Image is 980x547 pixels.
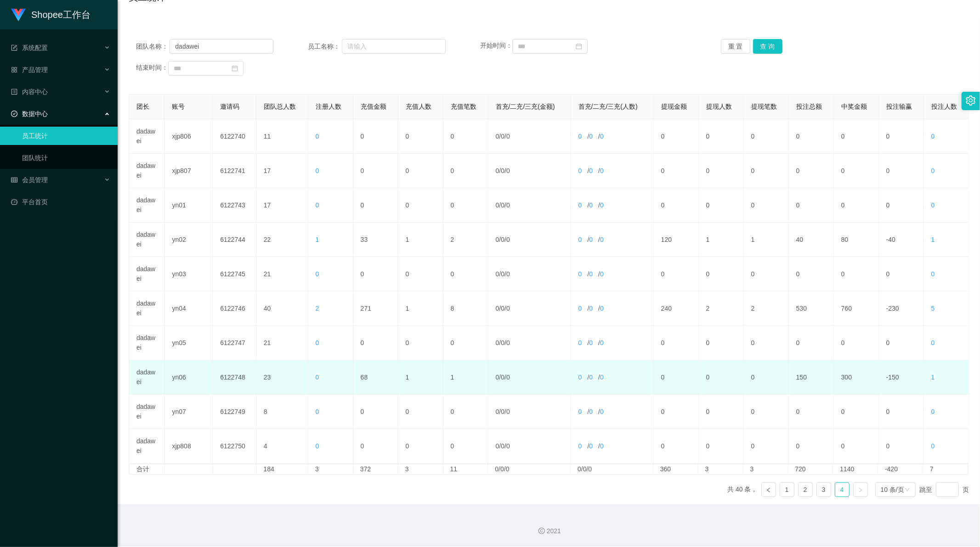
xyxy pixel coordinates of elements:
[443,429,488,463] td: 0
[834,429,879,463] td: 0
[232,65,238,72] i: 图标: calendar
[316,408,319,415] span: 0
[256,154,308,188] td: 17
[931,305,935,312] span: 5
[931,103,957,110] span: 投注人数
[654,291,699,326] td: 240
[136,103,149,110] span: 团长
[600,305,604,312] span: 0
[788,464,833,474] td: 720
[589,408,593,415] span: 0
[744,360,789,395] td: 0
[654,360,699,395] td: 0
[164,326,213,360] td: yn05
[654,395,699,429] td: 0
[699,291,744,326] td: 2
[353,257,398,291] td: 0
[699,257,744,291] td: 0
[213,257,256,291] td: 6122745
[501,201,504,209] span: 0
[213,360,256,395] td: 6122748
[879,223,924,257] td: -40
[833,464,878,474] td: 1140
[496,339,499,346] span: 0
[256,119,308,154] td: 11
[653,464,698,474] td: 360
[443,154,488,188] td: 0
[699,360,744,395] td: 0
[316,305,319,312] span: 2
[488,360,571,395] td: / /
[931,339,935,346] span: 0
[11,67,17,73] i: 图标: appstore-o
[361,103,386,110] span: 充值金额
[501,442,504,450] span: 0
[931,408,935,415] span: 0
[600,374,604,381] span: 0
[129,429,164,463] td: dadawei
[744,395,789,429] td: 0
[129,326,164,360] td: dadawei
[443,291,488,326] td: 8
[11,88,48,95] span: 内容中心
[398,291,443,326] td: 1
[698,464,743,474] td: 3
[600,270,604,278] span: 0
[789,119,834,154] td: 0
[780,482,794,497] li: 1
[834,257,879,291] td: 0
[172,103,185,110] span: 账号
[496,374,499,381] span: 0
[164,154,213,188] td: xjp807
[789,429,834,463] td: 0
[881,483,904,497] div: 10 条/页
[796,103,822,110] span: 投注总额
[878,464,923,474] td: -420
[931,167,935,174] span: 0
[256,395,308,429] td: 8
[571,326,654,360] td: / /
[879,326,924,360] td: 0
[589,374,593,381] span: 0
[11,9,26,22] img: logo.9652507e.png
[879,291,924,326] td: -230
[398,154,443,188] td: 0
[353,464,398,474] td: 372
[316,339,319,346] span: 0
[316,236,319,243] span: 1
[164,119,213,154] td: xjp806
[496,270,499,278] span: 0
[256,223,308,257] td: 22
[589,236,593,243] span: 0
[353,119,398,154] td: 0
[316,374,319,381] span: 0
[136,64,168,72] span: 结束时间：
[835,482,850,497] li: 4
[744,326,789,360] td: 0
[164,291,213,326] td: yn04
[931,236,935,243] span: 1
[834,188,879,223] td: 0
[721,39,750,54] button: 重 置
[578,201,582,209] span: 0
[11,11,91,18] a: Shopee工作台
[571,395,654,429] td: / /
[834,154,879,188] td: 0
[316,270,319,278] span: 0
[501,236,504,243] span: 0
[931,133,935,140] span: 0
[488,188,571,223] td: / /
[589,133,593,140] span: 0
[905,487,910,493] i: 图标: down
[488,119,571,154] td: / /
[488,257,571,291] td: / /
[501,167,504,174] span: 0
[213,395,256,429] td: 6122749
[789,154,834,188] td: 0
[256,360,308,395] td: 23
[213,119,256,154] td: 6122740
[744,291,789,326] td: 2
[571,119,654,154] td: / /
[571,257,654,291] td: / /
[316,442,319,450] span: 0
